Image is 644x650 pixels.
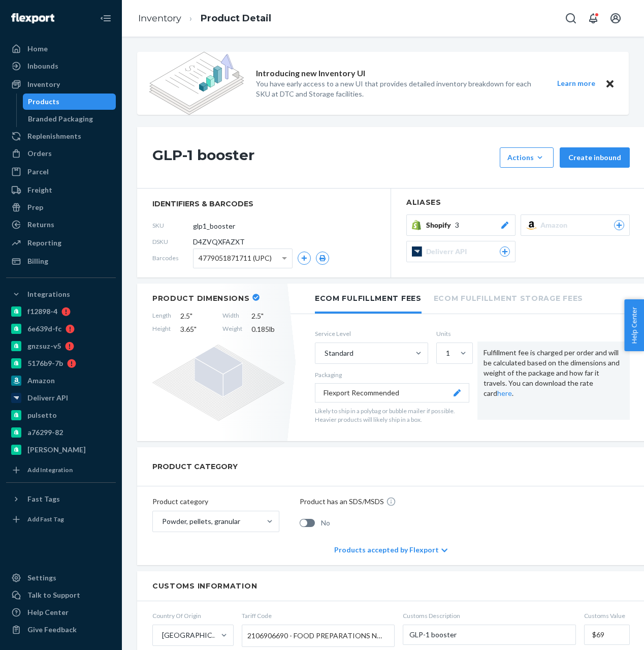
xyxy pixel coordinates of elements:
[261,312,264,320] span: "
[315,383,469,403] button: Flexport Recommended
[28,97,59,107] div: Products
[325,348,353,358] div: Standard
[222,324,242,334] span: Weight
[27,607,69,617] div: Help Center
[27,306,57,317] div: f12898-4
[149,52,244,115] img: new-reports-banner-icon.82668bd98b6a51aee86340f2a7b77ae3.png
[27,590,80,600] div: Talk to Support
[27,44,48,54] div: Home
[321,518,330,528] span: No
[497,389,512,397] a: here
[6,145,116,162] a: Orders
[551,77,601,90] button: Learn more
[27,427,63,438] div: a76299-82
[6,355,116,372] a: 5176b9-7b
[251,324,284,334] span: 0.185 lb
[315,284,422,314] li: Ecom Fulfillment Fees
[434,284,583,312] li: Ecom Fulfillment Storage Fees
[242,611,395,620] span: Tariff Code
[406,214,516,236] button: Shopify3
[23,111,116,127] a: Branded Packaging
[27,220,54,230] div: Returns
[334,535,447,565] div: Products accepted by Flexport
[6,58,116,74] a: Inbounds
[27,148,52,159] div: Orders
[540,220,571,230] span: Amazon
[201,13,271,24] a: Product Detail
[138,13,181,24] a: Inventory
[436,329,469,338] label: Units
[6,604,116,621] a: Help Center
[521,214,630,236] button: Amazon
[27,376,55,386] div: Amazon
[27,445,86,455] div: [PERSON_NAME]
[199,250,272,267] span: 4779051871711 (UPC)
[256,79,538,99] p: You have early access to a new UI that provides detailed inventory breakdown for each SKU at DTC ...
[27,202,43,212] div: Prep
[27,494,60,504] div: Fast Tags
[6,407,116,423] a: pulsetto
[152,254,193,262] span: Barcodes
[6,587,116,603] a: Talk to Support
[27,79,60,89] div: Inventory
[180,324,213,334] span: 3.65
[6,41,116,57] a: Home
[161,516,162,527] input: Powder, pellets, granular
[152,311,171,321] span: Length
[27,466,73,474] div: Add Integration
[23,94,116,110] a: Products
[315,407,469,424] p: Likely to ship in a polybag or bubble mailer if possible. Heavier products will likely ship in a ...
[406,199,630,206] h2: Aliases
[162,630,220,640] div: [GEOGRAPHIC_DATA]
[6,76,116,92] a: Inventory
[27,238,61,248] div: Reporting
[152,199,375,209] span: identifiers & barcodes
[27,341,61,351] div: gnzsuz-v5
[605,8,626,28] button: Open account menu
[27,625,77,635] div: Give Feedback
[446,348,450,358] div: 1
[27,393,68,403] div: Deliverr API
[324,348,325,358] input: Standard
[603,77,617,90] button: Close
[222,311,242,321] span: Width
[406,241,516,262] button: Deliverr API
[6,253,116,269] a: Billing
[6,373,116,389] a: Amazon
[6,286,116,302] button: Integrations
[27,185,52,195] div: Freight
[152,221,193,230] span: SKU
[27,61,58,71] div: Inbounds
[477,342,630,420] div: Fulfillment fee is charged per order and will be calculated based on the dimensions and weight of...
[6,303,116,320] a: f12898-4
[6,511,116,528] a: Add Fast Tag
[152,237,193,246] span: DSKU
[445,348,446,358] input: 1
[500,147,554,168] button: Actions
[27,358,63,368] div: 5176b9-7b
[455,220,459,230] span: 3
[27,324,61,334] div: 6e639d-fc
[6,390,116,406] a: Deliverr API
[584,625,630,645] input: Customs Value
[247,627,384,644] span: 2106906690 - FOOD PREPARATIONS NOT ELSEWHERE SPECIFIED OR INCLUDED, CANNED
[6,424,116,441] a: a76299-82
[6,442,116,458] a: [PERSON_NAME]
[6,216,116,233] a: Returns
[300,497,384,507] p: Product has an SDS/MSDS
[315,370,469,379] p: Packaging
[27,410,57,420] div: pulsetto
[130,4,279,34] ol: breadcrumbs
[507,152,546,163] div: Actions
[624,299,644,351] button: Help Center
[315,329,428,338] label: Service Level
[27,289,70,299] div: Integrations
[584,611,630,620] span: Customs Value
[152,457,238,476] h2: PRODUCT CATEGORY
[251,311,284,321] span: 2.5
[6,338,116,354] a: gnzsuz-v5
[152,611,234,620] span: Country Of Origin
[6,462,116,478] a: Add Integration
[193,237,245,247] span: D4ZVQXFAZXT
[6,164,116,180] a: Parcel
